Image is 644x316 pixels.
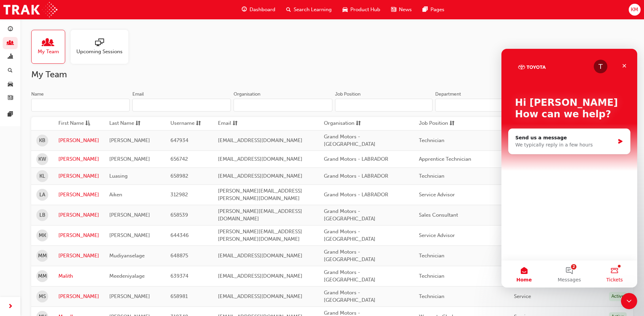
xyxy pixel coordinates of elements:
span: pages-icon [423,5,428,14]
span: Job Position [419,119,448,128]
span: Technician [419,137,444,143]
span: asc-icon [85,119,90,128]
span: sorting-icon [196,119,201,128]
div: Email [132,91,144,98]
span: News [399,6,412,14]
span: Product Hub [350,6,380,14]
span: 648875 [170,253,188,259]
span: sorting-icon [135,119,141,128]
span: Dashboard [250,6,275,14]
button: Emailsorting-icon [218,119,255,128]
div: Organisation [234,91,260,98]
button: KM [629,4,641,16]
span: [PERSON_NAME] [109,212,150,218]
span: [EMAIL_ADDRESS][DOMAIN_NAME] [218,173,302,179]
span: 644346 [170,232,189,238]
button: Job Positionsorting-icon [419,119,456,128]
span: Organisation [324,119,354,128]
span: 647934 [170,137,188,143]
span: Grand Motors - LABRADOR [324,192,388,198]
span: KM [631,6,638,14]
span: sorting-icon [356,119,361,128]
span: 312982 [170,192,188,198]
span: people-icon [8,40,13,46]
span: Apprentice Technician [419,156,471,162]
span: Sales Consultant [419,212,458,218]
iframe: Intercom live chat [501,49,637,288]
a: search-iconSearch Learning [281,3,337,17]
a: news-iconNews [386,3,417,17]
span: news-icon [8,95,13,101]
span: [EMAIL_ADDRESS][DOMAIN_NAME] [218,293,302,299]
span: car-icon [8,81,13,87]
span: sessionType_ONLINE_URL-icon [95,38,104,48]
span: next-icon [8,302,13,311]
span: Search Learning [294,6,332,14]
span: MM [38,252,47,260]
span: [EMAIL_ADDRESS][DOMAIN_NAME] [218,156,302,162]
input: Department [435,99,533,112]
a: [PERSON_NAME] [58,155,99,163]
span: Grand Motors - [GEOGRAPHIC_DATA] [324,208,375,222]
a: car-iconProduct Hub [337,3,386,17]
iframe: Intercom live chat [621,293,637,309]
a: [PERSON_NAME] [58,211,99,219]
span: Grand Motors - [GEOGRAPHIC_DATA] [324,269,375,283]
span: people-icon [44,38,53,48]
span: Service [514,293,531,299]
span: My Team [38,48,59,56]
a: [PERSON_NAME] [58,137,99,144]
span: LA [39,191,45,199]
span: car-icon [343,5,348,14]
span: [PERSON_NAME] [109,137,150,143]
span: [EMAIL_ADDRESS][DOMAIN_NAME] [218,137,302,143]
span: [PERSON_NAME] [109,156,150,162]
div: Department [435,91,461,98]
span: Last Name [109,119,134,128]
span: Upcoming Sessions [76,48,123,56]
span: [PERSON_NAME] [109,232,150,238]
span: [PERSON_NAME][EMAIL_ADDRESS][DOMAIN_NAME] [218,208,302,222]
span: MM [38,272,47,280]
span: [PERSON_NAME][EMAIL_ADDRESS][PERSON_NAME][DOMAIN_NAME] [218,229,302,242]
a: pages-iconPages [417,3,450,17]
span: Service Advisor [419,192,455,198]
span: Grand Motors - LABRADOR [324,156,388,162]
span: KW [38,155,46,163]
button: Last Namesorting-icon [109,119,147,128]
span: 639374 [170,273,188,279]
span: Grand Motors - [GEOGRAPHIC_DATA] [324,290,375,303]
span: First Name [58,119,84,128]
img: Trak [3,2,57,17]
div: Active [609,292,627,301]
span: 658982 [170,173,188,179]
span: news-icon [391,5,396,14]
span: Luasing [109,173,128,179]
span: chart-icon [8,54,13,60]
input: Organisation [234,99,332,112]
span: Technician [419,253,444,259]
span: MK [39,232,46,239]
input: Name [31,99,130,112]
span: Mudiyanselage [109,253,145,259]
a: [PERSON_NAME] [58,191,99,199]
a: Malith [58,272,99,280]
span: KL [39,172,45,180]
span: KB [39,137,45,144]
span: 658539 [170,212,188,218]
span: pages-icon [8,112,13,118]
span: guage-icon [242,5,247,14]
input: Job Position [335,99,433,112]
a: [PERSON_NAME] [58,172,99,180]
span: Pages [430,6,444,14]
span: Service Advisor [419,232,455,238]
